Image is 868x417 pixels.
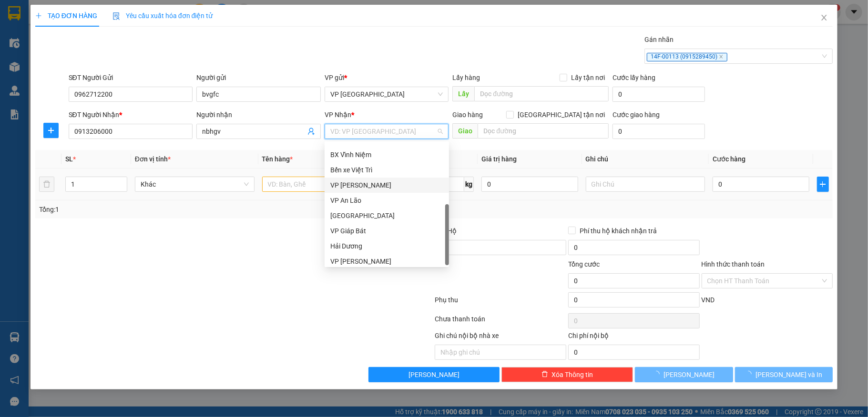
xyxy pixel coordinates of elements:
[368,367,500,382] button: [PERSON_NAME]
[330,149,443,160] div: BX Vĩnh Niệm
[464,177,474,192] span: kg
[69,72,193,83] div: SĐT Người Gửi
[481,177,578,192] input: 0
[552,369,593,380] span: Xóa Thông tin
[664,369,715,380] span: [PERSON_NAME]
[582,150,709,169] th: Ghi chú
[756,369,822,380] span: [PERSON_NAME] và In
[735,367,833,382] button: [PERSON_NAME] và In
[330,180,443,190] div: VP [PERSON_NAME]
[514,109,609,120] span: [GEOGRAPHIC_DATA] tận nơi
[141,177,249,191] span: Khác
[568,260,600,268] span: Tổng cước
[325,208,449,223] div: Hưng Yên
[745,371,756,377] span: loading
[69,109,193,120] div: SĐT Người Nhận
[817,177,829,192] button: plus
[452,86,474,101] span: Lấy
[112,12,120,20] img: icon
[135,155,171,163] span: Đơn vị tính
[196,109,321,120] div: Người nhận
[613,87,705,102] input: Cước lấy hàng
[702,260,765,268] label: Hình thức thanh toán
[719,54,724,59] span: close
[811,5,837,31] button: Close
[613,111,660,119] label: Cước giao hàng
[325,178,449,193] div: VP Quán Toan
[576,226,661,236] span: Phí thu hộ khách nhận trả
[474,86,609,101] input: Dọc đường
[635,367,733,382] button: [PERSON_NAME]
[568,330,700,345] div: Chi phí nội bộ
[330,195,443,206] div: VP An Lão
[586,177,705,192] input: Ghi Chú
[39,177,54,192] button: delete
[325,238,449,254] div: Hải Dương
[330,256,443,267] div: VP [PERSON_NAME]
[35,12,42,19] span: plus
[40,20,127,27] span: đối diện [STREET_ADDRESS]
[434,295,567,311] div: Phụ thu
[325,162,449,178] div: Bến xe Việt Trì
[713,155,745,163] span: Cước hàng
[644,36,674,43] label: Gán nhãn
[478,123,609,139] input: Dọc đường
[481,155,517,163] span: Giá trị hàng
[307,128,315,135] span: user-add
[452,111,483,119] span: Giao hàng
[65,155,73,163] span: SL
[262,177,382,192] input: VD: Bàn, Ghế
[434,314,567,330] div: Chưa thanh toán
[44,47,122,57] strong: PHIẾU GỬI HÀNG
[4,62,100,82] span: VP gửi:
[39,204,336,215] div: Tổng: 1
[817,180,829,188] span: plus
[43,123,59,138] button: plus
[196,72,321,83] div: Người gửi
[262,155,293,163] span: Tên hàng
[59,5,107,18] span: Kết Đoàn
[325,223,449,238] div: VP Giáp Bát
[44,127,58,134] span: plus
[330,241,443,251] div: Hải Dương
[330,210,443,221] div: [GEOGRAPHIC_DATA]
[647,53,727,61] span: 14F-00113 (0915289450)
[50,38,115,45] span: 15F-01165 (0915289433)
[325,147,449,162] div: BX Vĩnh Niệm
[106,62,180,82] span: VP nhận:
[452,123,478,139] span: Giao
[330,87,443,101] span: VP Mỹ Đình
[501,367,633,382] button: deleteXóa Thông tin
[325,72,449,83] div: VP gửi
[325,111,351,119] span: VP Nhận
[67,29,99,36] span: 0967221221
[325,193,449,208] div: VP An Lão
[325,254,449,269] div: VP Nguyễn Văn Linh
[435,345,566,360] input: Nhập ghi chú
[567,72,609,83] span: Lấy tận nơi
[435,330,566,345] div: Ghi chú nội bộ nhà xe
[35,12,97,20] span: TẠO ĐƠN HÀNG
[330,226,443,236] div: VP Giáp Bát
[653,371,664,377] span: loading
[112,12,213,20] span: Yêu cầu xuất hóa đơn điện tử
[452,74,480,81] span: Lấy hàng
[408,369,460,380] span: [PERSON_NAME]
[5,14,37,48] img: logo
[702,296,715,304] span: VND
[820,14,828,21] span: close
[129,14,179,24] span: MĐ08250267
[613,74,655,81] label: Cước lấy hàng
[330,165,443,175] div: Bến xe Việt Trì
[613,124,705,139] input: Cước giao hàng
[541,371,548,378] span: delete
